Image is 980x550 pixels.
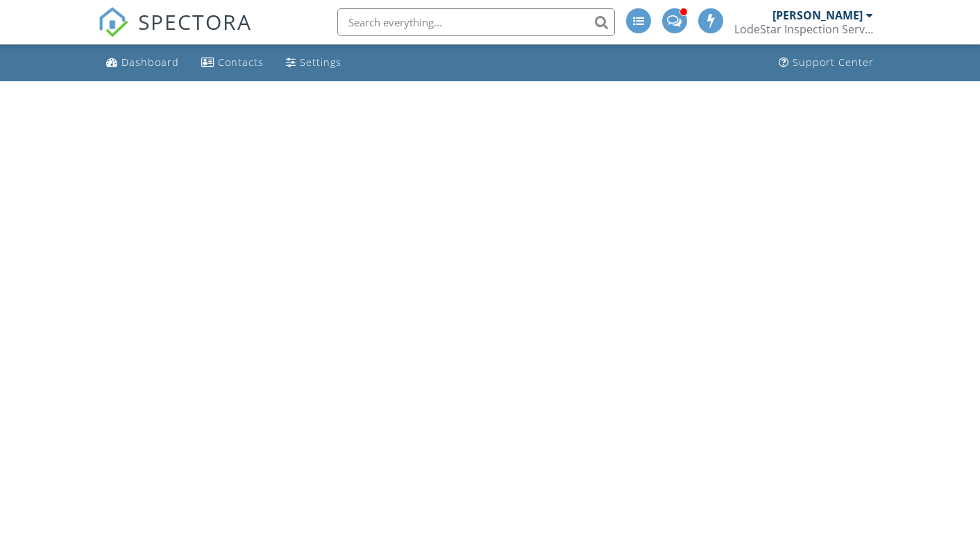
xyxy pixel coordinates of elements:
[772,8,863,22] div: [PERSON_NAME]
[196,50,269,76] a: Contacts
[98,7,128,37] img: The Best Home Inspection Software - Spectora
[121,56,179,69] div: Dashboard
[218,56,264,69] div: Contacts
[337,8,615,36] input: Search everything...
[138,7,252,36] span: SPECTORA
[101,50,185,76] a: Dashboard
[734,22,873,36] div: LodeStar Inspection Services
[793,56,874,69] div: Support Center
[300,56,341,69] div: Settings
[280,50,347,76] a: Settings
[98,19,252,48] a: SPECTORA
[773,50,879,76] a: Support Center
